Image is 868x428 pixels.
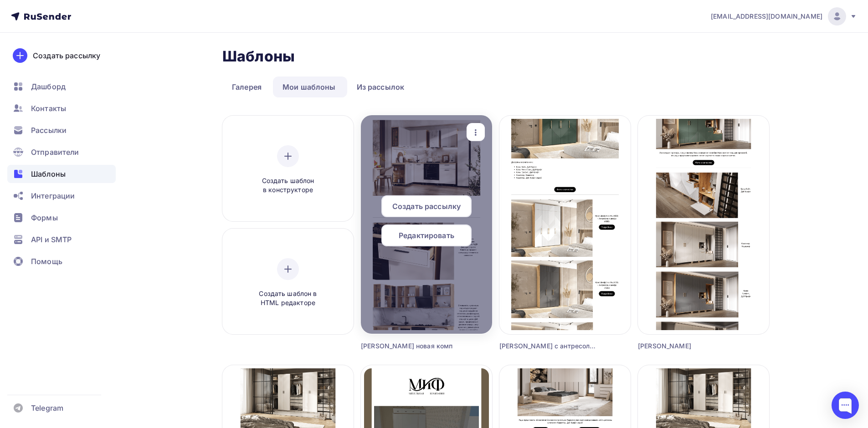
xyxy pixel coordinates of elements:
span: Создать шаблон в конструкторе [245,176,331,195]
a: Отправители [7,143,116,161]
a: Формы [7,209,116,227]
h2: Шаблоны [222,47,295,66]
span: Рассылки [31,125,67,136]
a: Контакты [7,99,116,117]
span: API и SMTP [31,234,72,245]
span: Редактировать [399,230,454,241]
span: Формы [31,212,58,223]
span: Контакты [31,103,66,114]
span: Дашборд [31,81,66,92]
span: Создать шаблон в HTML редакторе [245,289,331,308]
span: Помощь [31,256,62,267]
span: Telegram [31,403,63,413]
div: [PERSON_NAME] новая комп [361,341,459,351]
div: Создать рассылку [33,50,100,61]
div: [PERSON_NAME] [638,341,736,351]
a: Рассылки [7,121,116,139]
a: Галерея [222,76,271,97]
a: Мои шаблоны [273,76,345,97]
span: [EMAIL_ADDRESS][DOMAIN_NAME] [711,12,822,21]
span: Интеграции [31,190,75,201]
a: [EMAIL_ADDRESS][DOMAIN_NAME] [711,7,857,25]
span: Отправители [31,147,79,158]
a: Из рассылок [347,76,414,97]
div: [PERSON_NAME] с антресолями [499,341,598,351]
span: Шаблоны [31,168,66,179]
a: Дашборд [7,77,116,96]
a: Шаблоны [7,165,116,183]
span: Создать рассылку [392,201,461,212]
